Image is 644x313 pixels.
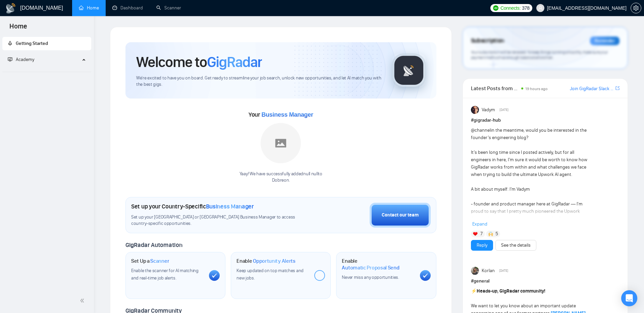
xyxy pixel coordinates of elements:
span: ⚡ [471,288,477,294]
a: See the details [501,242,531,249]
a: dashboardDashboard [112,5,143,11]
button: setting [631,3,641,13]
img: logo [5,3,16,14]
span: Business Manager [261,111,313,118]
span: Expand [472,221,487,227]
span: Korlan [482,267,495,274]
img: 🙌 [488,232,493,236]
span: Vadym [482,106,495,114]
span: Keep updated on top matches and new jobs. [236,268,304,281]
div: Yaay! We have successfully added null null to [239,171,322,184]
span: 5 [495,231,498,237]
span: Latest Posts from the GigRadar Community [471,84,520,92]
img: Vadym [471,106,479,114]
h1: Set Up a [131,258,169,264]
a: Reply [477,242,487,249]
img: placeholder.png [261,123,301,163]
img: Korlan [471,267,479,275]
span: Automatic Proposal Send [342,264,399,271]
span: 7 [480,231,483,237]
span: Enable the scanner for AI matching and real-time job alerts. [131,268,199,281]
span: 19 hours ago [525,86,548,91]
span: Your subscription will be renewed. To keep things running smoothly, make sure your payment method... [471,50,608,60]
button: See the details [495,240,536,251]
span: fund-projection-screen [8,57,12,62]
img: gigradar-logo.png [392,54,426,87]
a: export [615,85,620,91]
span: Subscription [471,35,504,47]
a: homeHome [79,5,99,11]
h1: # general [471,277,620,285]
h1: Set up your Country-Specific [131,203,254,210]
h1: Welcome to [136,53,262,71]
span: Getting Started [16,41,48,46]
a: setting [631,5,641,11]
div: Open Intercom Messenger [621,290,637,306]
div: Contact our team [382,211,419,219]
span: Opportunity Alerts [253,258,296,264]
img: upwork-logo.png [493,5,498,11]
span: Academy [16,57,34,62]
h1: Enable [342,258,414,271]
h1: # gigradar-hub [471,117,620,124]
strong: Heads-up, GigRadar community! [477,288,545,294]
span: [DATE] [499,107,508,113]
img: ❤️ [473,232,478,236]
span: Connects: [500,4,521,12]
span: GigRadar [207,53,262,71]
span: rocket [8,41,12,46]
span: 378 [522,4,529,12]
li: Academy Homepage [2,69,91,73]
span: Set up your [GEOGRAPHIC_DATA] or [GEOGRAPHIC_DATA] Business Manager to access country-specific op... [131,214,311,227]
button: Reply [471,240,493,251]
span: export [615,85,620,91]
span: Your [249,111,313,118]
span: Business Manager [206,203,254,210]
span: Academy [8,57,34,62]
a: Join GigRadar Slack Community [570,85,614,92]
span: Scanner [150,258,169,264]
li: Getting Started [2,37,91,50]
span: double-left [80,297,87,304]
div: Reminder [590,37,620,45]
span: Home [4,21,33,36]
button: Contact our team [370,203,431,228]
h1: Enable [236,258,296,264]
span: [DATE] [499,268,508,274]
a: searchScanner [156,5,181,11]
span: user [538,6,543,10]
p: Dobreon . [239,177,322,184]
span: We're excited to have you on board. Get ready to streamline your job search, unlock new opportuni... [136,75,381,88]
span: @channel [471,127,491,133]
span: GigRadar Automation [125,241,182,249]
span: Never miss any opportunities. [342,274,399,280]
